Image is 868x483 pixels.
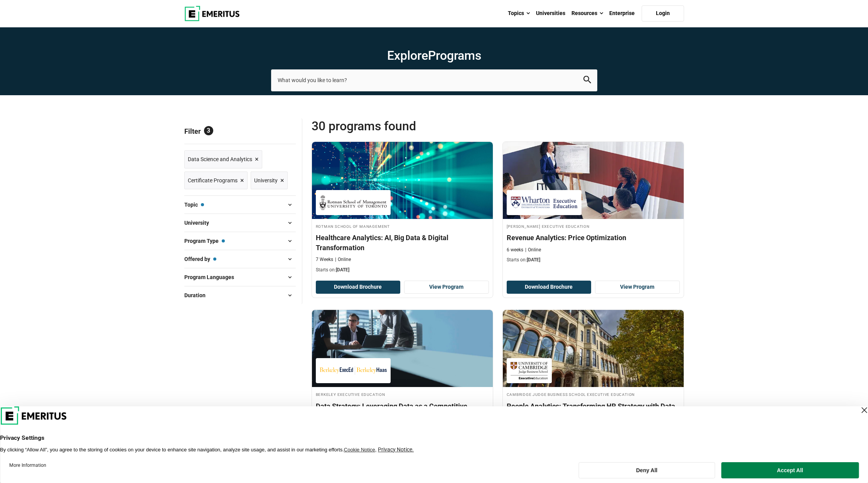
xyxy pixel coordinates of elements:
a: search [583,78,591,85]
button: search [583,76,591,85]
h4: Berkeley Executive Education [316,391,489,397]
span: Certificate Programs [188,176,238,185]
button: Duration [184,289,296,301]
img: People Analytics: Transforming HR Strategy with Data Science | Online Data Science and Analytics ... [503,310,684,387]
span: Program Languages [184,273,240,281]
span: [DATE] [527,257,540,263]
h4: [PERSON_NAME] Executive Education [507,223,680,229]
span: University [184,219,215,227]
img: Cambridge Judge Business School Executive Education [511,362,548,379]
span: × [255,154,259,165]
button: Offered by [184,253,296,265]
a: Data Science and Analytics Course by Berkeley Executive Education - September 11, 2025 Berkeley E... [312,310,493,445]
img: Data Strategy: Leveraging Data as a Competitive Advantage | Online Data Science and Analytics Course [312,310,493,387]
p: 7 Weeks [316,256,333,263]
p: Filter [184,118,296,144]
a: University × [251,172,288,190]
p: Starts on: [316,267,489,273]
span: Offered by [184,255,216,263]
h4: Healthcare Analytics: AI, Big Data & Digital Transformation [316,233,489,252]
input: search-page [271,69,597,91]
a: Business Management Course by Wharton Executive Education - September 11, 2025 Wharton Executive ... [503,142,684,268]
span: × [280,175,284,186]
button: Download Brochure [316,281,401,294]
span: Duration [184,291,212,300]
span: [DATE] [336,267,349,273]
button: Download Brochure [507,281,592,294]
img: Healthcare Analytics: AI, Big Data & Digital Transformation | Online Data Science and Analytics C... [312,142,493,219]
span: Topic [184,200,204,209]
span: Programs [428,48,481,63]
button: Program Languages [184,271,296,283]
h4: Rotman School of Management [316,223,489,229]
a: Certificate Programs × [184,172,248,190]
span: 3 [204,126,213,135]
button: Topic [184,199,296,210]
a: Login [642,5,684,22]
img: Rotman School of Management [320,194,387,211]
span: University [254,176,278,185]
img: Revenue Analytics: Price Optimization | Online Business Management Course [503,142,684,219]
button: University [184,217,296,229]
span: Program Type [184,237,225,245]
span: 30 Programs found [312,118,498,134]
a: Data Science and Analytics Course by Cambridge Judge Business School Executive Education - Septem... [503,310,684,445]
a: Data Science and Analytics Course by Rotman School of Management - September 11, 2025 Rotman Scho... [312,142,493,277]
a: Reset all [272,127,296,137]
a: View Program [595,281,680,294]
img: Berkeley Executive Education [320,362,387,379]
span: Data Science and Analytics [188,155,252,163]
h4: Data Strategy: Leveraging Data as a Competitive Advantage [316,401,489,421]
h4: People Analytics: Transforming HR Strategy with Data Science [507,401,680,421]
h4: Revenue Analytics: Price Optimization [507,233,680,242]
img: Wharton Executive Education [511,194,578,211]
p: 6 weeks [507,247,523,253]
h1: Explore [271,48,597,63]
p: Online [525,247,541,253]
a: View Program [404,281,489,294]
p: Starts on: [507,257,680,263]
a: Data Science and Analytics × [184,150,262,168]
h4: Cambridge Judge Business School Executive Education [507,391,680,397]
button: Program Type [184,235,296,247]
p: Online [335,256,351,263]
span: × [240,175,244,186]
